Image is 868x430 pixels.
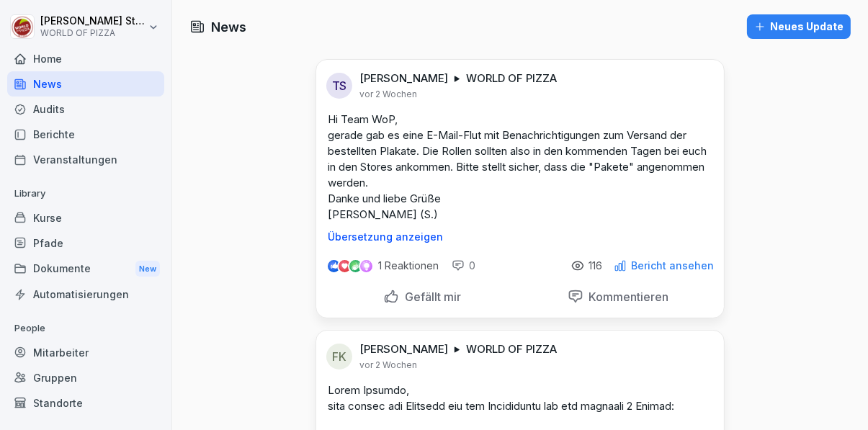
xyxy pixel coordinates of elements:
a: Pfade [7,230,164,256]
img: celebrate [349,260,362,272]
a: Mitarbeiter [7,340,164,365]
div: Dokumente [7,256,164,282]
p: Kommentieren [583,290,669,304]
img: like [328,260,340,272]
a: Veranstaltungen [7,147,164,172]
p: People [7,317,164,340]
a: Gruppen [7,365,164,390]
p: 116 [589,260,602,272]
p: [PERSON_NAME] [359,71,448,86]
p: vor 2 Wochen [359,89,417,100]
div: TS [326,73,352,99]
p: [PERSON_NAME] [359,342,448,357]
a: Kurse [7,205,164,230]
p: WORLD OF PIZZA [40,28,146,38]
div: 0 [452,259,475,273]
div: New [135,261,160,277]
img: love [339,261,350,272]
p: Library [7,182,164,205]
a: Berichte [7,122,164,147]
h1: News [211,17,246,37]
p: vor 2 Wochen [359,359,417,371]
p: Hi Team WoP, gerade gab es eine E-Mail-Flut mit Benachrichtigungen zum Versand der bestellten Pla... [328,112,712,223]
p: 1 Reaktionen [378,260,439,272]
p: WORLD OF PIZZA [466,342,557,357]
div: FK [326,344,352,369]
a: News [7,71,164,97]
p: Bericht ansehen [631,260,714,272]
a: Standorte [7,390,164,416]
p: Gefällt mir [399,290,461,304]
p: WORLD OF PIZZA [466,71,557,86]
img: inspiring [360,259,372,272]
div: Neues Update [754,19,844,35]
a: Automatisierungen [7,282,164,307]
a: DokumenteNew [7,256,164,282]
button: Neues Update [747,14,851,39]
a: Home [7,46,164,71]
a: Audits [7,97,164,122]
p: [PERSON_NAME] Sturch [40,15,146,27]
p: Übersetzung anzeigen [328,231,712,243]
